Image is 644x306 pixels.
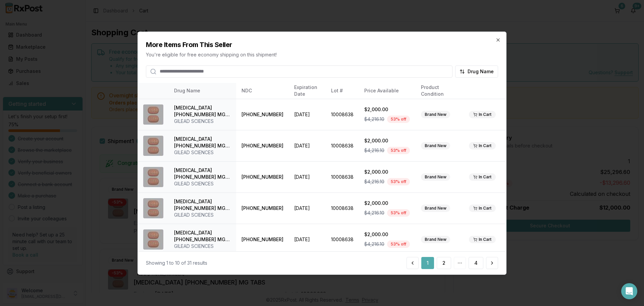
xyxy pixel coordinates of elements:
[387,209,410,217] div: 53 % off
[421,111,450,118] div: Brand New
[455,65,498,77] button: Drug Name
[364,231,410,238] div: $2,000.00
[289,83,326,99] th: Expiration Date
[174,212,231,218] div: GILEAD SCIENCES
[174,167,231,180] div: [MEDICAL_DATA] [PHONE_NUMBER] MG TABS
[469,173,496,181] div: In Cart
[289,161,326,192] td: [DATE]
[421,142,450,149] div: Brand New
[236,161,289,192] td: [PHONE_NUMBER]
[289,130,326,161] td: [DATE]
[326,224,359,255] td: 10008638
[364,241,384,248] span: $4,216.10
[359,83,416,99] th: Price Available
[236,130,289,161] td: [PHONE_NUMBER]
[289,99,326,130] td: [DATE]
[469,142,496,149] div: In Cart
[469,205,496,212] div: In Cart
[326,83,359,99] th: Lot #
[364,147,384,154] span: $4,216.10
[469,111,496,118] div: In Cart
[326,99,359,130] td: 10008638
[364,210,384,216] span: $4,216.10
[421,236,450,243] div: Brand New
[364,178,384,185] span: $4,216.10
[174,243,231,250] div: GILEAD SCIENCES
[174,180,231,187] div: GILEAD SCIENCES
[364,200,410,207] div: $2,000.00
[469,257,483,269] button: 4
[387,241,410,248] div: 53 % off
[387,147,410,154] div: 53 % off
[326,192,359,224] td: 10008638
[289,192,326,224] td: [DATE]
[437,257,451,269] button: 2
[143,136,163,156] img: Biktarvy 50-200-25 MG TABS
[326,130,359,161] td: 10008638
[364,137,410,144] div: $2,000.00
[326,161,359,192] td: 10008638
[174,136,231,149] div: [MEDICAL_DATA] [PHONE_NUMBER] MG TABS
[289,224,326,255] td: [DATE]
[236,83,289,99] th: NDC
[174,149,231,156] div: GILEAD SCIENCES
[174,118,231,125] div: GILEAD SCIENCES
[236,224,289,255] td: [PHONE_NUMBER]
[364,106,410,113] div: $2,000.00
[143,104,163,125] img: Biktarvy 50-200-25 MG TABS
[146,51,498,58] p: You're eligible for free economy shipping on this shipment!
[143,198,163,218] img: Biktarvy 50-200-25 MG TABS
[143,167,163,187] img: Biktarvy 50-200-25 MG TABS
[421,205,450,212] div: Brand New
[364,169,410,175] div: $2,000.00
[469,236,496,243] div: In Cart
[236,192,289,224] td: [PHONE_NUMBER]
[143,229,163,250] img: Biktarvy 50-200-25 MG TABS
[364,116,384,123] span: $4,216.10
[421,257,434,269] button: 1
[174,198,231,212] div: [MEDICAL_DATA] [PHONE_NUMBER] MG TABS
[468,68,494,75] span: Drug Name
[169,83,236,99] th: Drug Name
[387,178,410,185] div: 53 % off
[387,116,410,123] div: 53 % off
[174,229,231,243] div: [MEDICAL_DATA] [PHONE_NUMBER] MG TABS
[236,99,289,130] td: [PHONE_NUMBER]
[146,40,498,49] h2: More Items From This Seller
[174,104,231,118] div: [MEDICAL_DATA] [PHONE_NUMBER] MG TABS
[421,173,450,181] div: Brand New
[416,83,459,99] th: Product Condition
[146,260,207,266] div: Showing 1 to 10 of 31 results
